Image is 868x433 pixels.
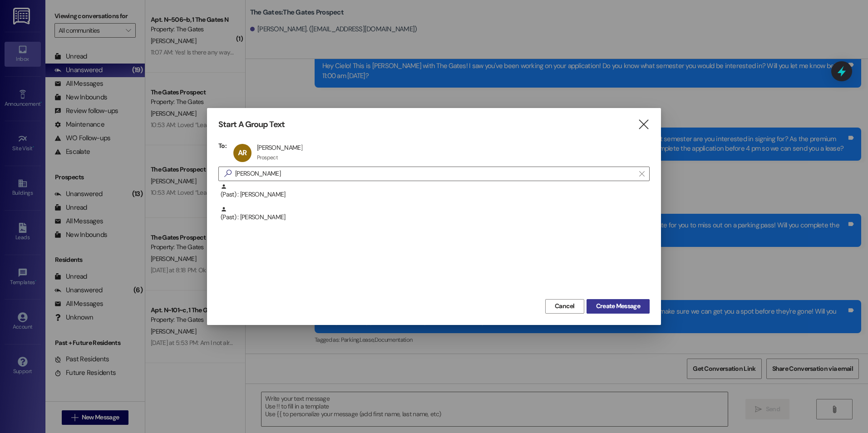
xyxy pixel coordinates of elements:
div: (Past) : [PERSON_NAME] [218,206,650,229]
i:  [637,120,650,129]
div: Prospect [257,154,278,161]
div: (Past) : [PERSON_NAME] [221,183,650,199]
span: Cancel [555,301,575,311]
span: Create Message [596,301,640,311]
h3: To: [218,142,227,150]
span: AR [238,148,247,157]
button: Create Message [587,299,650,314]
div: (Past) : [PERSON_NAME] [221,206,650,222]
div: [PERSON_NAME] [257,143,302,152]
i:  [639,170,644,177]
i:  [221,169,235,178]
button: Clear text [635,167,649,181]
div: (Past) : [PERSON_NAME] [218,183,650,206]
h3: Start A Group Text [218,119,285,130]
input: Search for any contact or apartment [235,167,635,180]
button: Cancel [545,299,584,314]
